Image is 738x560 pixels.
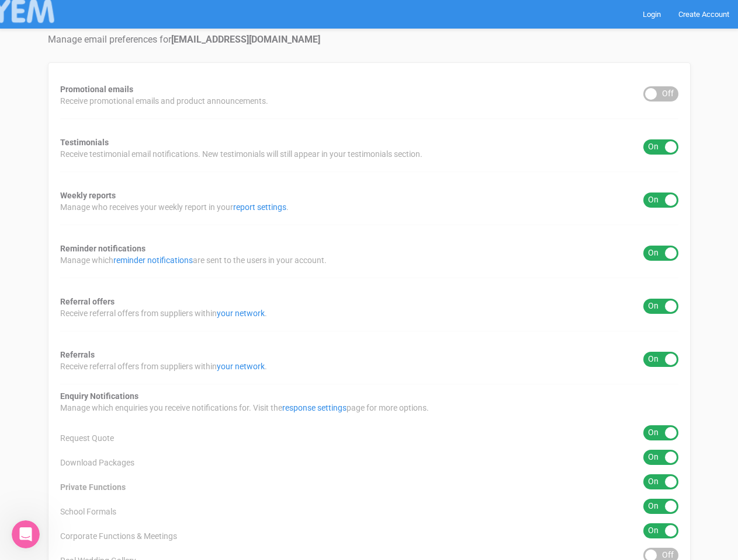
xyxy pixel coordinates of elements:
strong: Weekly reports [60,191,116,200]
a: your network [217,309,265,318]
span: Manage which are sent to the users in your account. [60,254,327,266]
a: report settings [233,202,286,212]
a: reminder notifications [113,256,193,265]
strong: [EMAIL_ADDRESS][DOMAIN_NAME] [171,34,320,45]
span: Private Functions [60,481,126,493]
a: your network [217,362,265,371]
span: Receive referral offers from suppliers within . [60,307,267,319]
strong: Enquiry Notifications [60,391,138,401]
span: Receive promotional emails and product announcements. [60,95,268,107]
h4: Manage email preferences for [48,34,691,45]
a: response settings [282,403,347,412]
span: School Formals [60,506,116,517]
span: Manage which enquiries you receive notifications for. Visit the page for more options. [60,402,429,414]
span: Corporate Functions & Meetings [60,530,177,542]
span: Manage who receives your weekly report in your . [60,201,289,213]
span: Receive testimonial email notifications. New testimonials will still appear in your testimonials ... [60,148,422,160]
span: Download Packages [60,457,134,468]
strong: Referral offers [60,297,115,306]
span: Request Quote [60,432,114,444]
strong: Testimonials [60,138,109,147]
strong: Reminder notifications [60,244,145,253]
strong: Referrals [60,350,95,359]
strong: Promotional emails [60,85,133,94]
span: Receive referral offers from suppliers within . [60,360,267,372]
iframe: Intercom live chat [12,520,40,548]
